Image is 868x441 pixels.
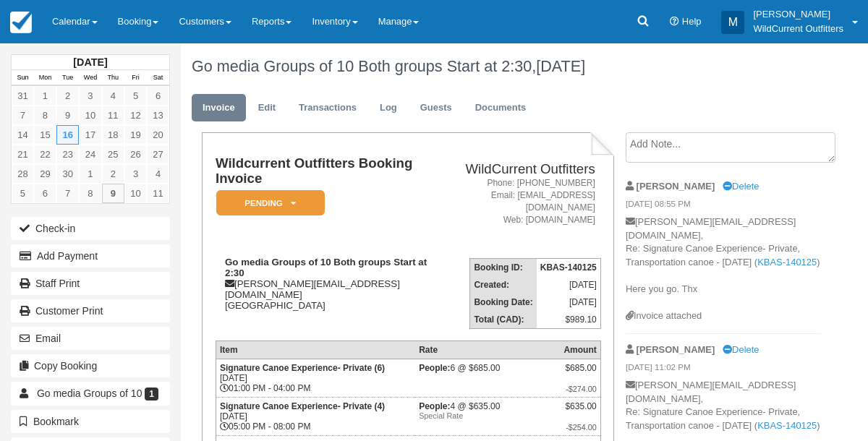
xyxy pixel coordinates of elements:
[562,385,596,393] em: -$274.00
[626,309,821,323] div: Invoice attached
[102,86,124,106] a: 4
[145,388,158,401] span: 1
[147,125,169,145] a: 20
[34,164,56,184] a: 29
[537,294,601,311] td: [DATE]
[11,244,170,267] button: Add Payment
[147,164,169,184] a: 4
[10,12,32,33] img: checkfront-main-nav-mini-logo.png
[419,363,450,373] strong: People
[415,359,558,398] td: 6 @ $685.00
[102,106,124,125] a: 11
[124,184,147,203] a: 10
[124,125,147,145] a: 19
[34,86,56,106] a: 1
[34,70,56,86] th: Mon
[147,106,169,125] a: 13
[682,16,702,27] span: Help
[34,106,56,125] a: 8
[102,184,124,203] a: 9
[102,145,124,164] a: 25
[470,276,537,294] th: Created:
[443,177,595,227] address: Phone: [PHONE_NUMBER] Email: [EMAIL_ADDRESS][DOMAIN_NAME] Web: [DOMAIN_NAME]
[34,145,56,164] a: 22
[56,125,79,145] a: 16
[220,363,385,373] strong: Signature Canoe Experience- Private (6)
[11,410,170,433] button: Bookmark
[73,56,107,68] strong: [DATE]
[470,259,537,277] th: Booking ID:
[247,94,286,122] a: Edit
[464,94,537,122] a: Documents
[216,189,320,216] a: Pending
[626,215,821,309] p: [PERSON_NAME][EMAIL_ADDRESS][DOMAIN_NAME], Re: Signature Canoe Experience- Private, Transportatio...
[56,70,79,86] th: Tue
[721,11,744,34] div: M
[34,125,56,145] a: 15
[723,181,759,192] a: Delete
[11,354,170,377] button: Copy Booking
[562,363,596,385] div: $685.00
[670,17,679,27] i: Help
[12,70,34,86] th: Sun
[637,181,715,192] strong: [PERSON_NAME]
[34,184,56,203] a: 6
[124,70,147,86] th: Fri
[124,164,147,184] a: 3
[11,327,170,350] button: Email
[753,7,843,22] p: [PERSON_NAME]
[79,125,101,145] a: 17
[11,382,170,405] a: Go media Groups of 10 1
[369,94,408,122] a: Log
[56,86,79,106] a: 2
[102,70,124,86] th: Thu
[56,164,79,184] a: 30
[12,164,34,184] a: 28
[562,401,596,423] div: $635.00
[192,94,246,122] a: Invoice
[470,294,537,311] th: Booking Date:
[12,145,34,164] a: 21
[12,184,34,203] a: 5
[192,58,821,75] h1: Go media Groups of 10 Both groups Start at 2:30,
[757,420,817,431] a: KBAS-140125
[79,184,101,203] a: 8
[102,164,124,184] a: 2
[225,257,427,278] strong: Go media Groups of 10 Both groups Start at 2:30
[536,57,585,75] span: [DATE]
[537,276,601,294] td: [DATE]
[216,190,325,215] em: Pending
[757,257,817,267] a: KBAS-140125
[147,70,169,86] th: Sat
[419,401,450,411] strong: People
[79,106,101,125] a: 10
[102,125,124,145] a: 18
[753,22,843,36] p: WildCurrent Outfitters
[537,311,601,329] td: $989.10
[216,398,415,436] td: [DATE] 05:00 PM - 08:00 PM
[147,184,169,203] a: 11
[12,125,34,145] a: 14
[124,86,147,106] a: 5
[11,217,170,240] button: Check-in
[37,388,142,399] span: Go media Groups of 10
[56,106,79,125] a: 9
[443,162,595,177] h2: WildCurrent Outfitters
[124,145,147,164] a: 26
[409,94,463,122] a: Guests
[216,341,415,359] th: Item
[79,145,101,164] a: 24
[562,423,596,432] em: -$254.00
[79,86,101,106] a: 3
[147,86,169,106] a: 6
[419,411,555,420] em: Special Rate
[637,344,715,355] strong: [PERSON_NAME]
[470,311,537,329] th: Total (CAD):
[56,184,79,203] a: 7
[79,70,101,86] th: Wed
[216,359,415,398] td: [DATE] 01:00 PM - 04:00 PM
[415,341,558,359] th: Rate
[12,86,34,106] a: 31
[56,145,79,164] a: 23
[11,299,170,322] a: Customer Print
